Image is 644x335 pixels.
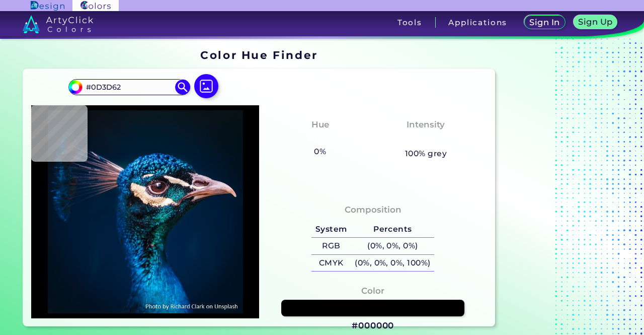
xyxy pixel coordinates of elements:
h4: Intensity [407,117,445,132]
h5: RGB [311,238,351,254]
h5: Sign In [531,19,558,26]
h3: None [303,133,337,146]
h5: 100% grey [405,147,447,160]
h5: (0%, 0%, 0%) [351,238,434,254]
img: logo_artyclick_colors_white.svg [23,15,94,33]
a: Sign Up [576,16,615,29]
img: ArtyClick Design logo [31,1,64,11]
h5: Percents [351,221,434,238]
input: type color.. [83,80,176,94]
h3: Applications [448,19,507,26]
h5: (0%, 0%, 0%, 100%) [351,255,434,272]
h4: Composition [345,203,401,217]
h4: Color [361,284,384,298]
h5: Sign Up [580,18,611,26]
img: icon picture [194,74,218,98]
img: icon search [175,80,190,95]
h3: #000000 [352,320,394,332]
h5: 0% [310,145,330,158]
h3: None [409,133,443,146]
h5: CMYK [311,255,351,272]
h3: Tools [397,19,422,26]
h4: Hue [311,117,329,132]
h1: Color Hue Finder [200,47,317,62]
a: Sign In [526,16,563,29]
h5: System [311,221,351,238]
img: img_pavlin.jpg [36,110,254,313]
